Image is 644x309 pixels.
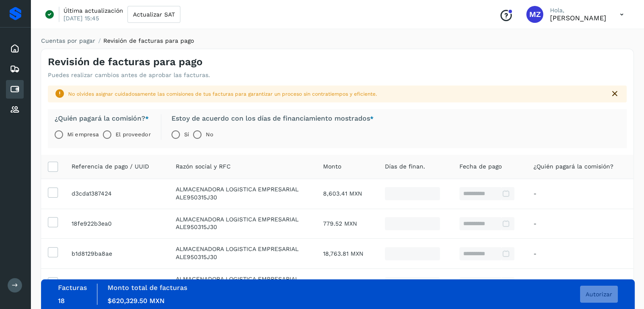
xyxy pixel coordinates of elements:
p: Mariana Zavala Uribe [550,14,606,22]
td: 8,603.41 MXN [316,179,378,209]
span: Días de finan. [385,162,425,171]
td: 18,763.81 MXN [316,239,378,269]
label: ¿Quién pagará la comisión? [55,114,151,123]
span: 18 [58,297,65,305]
span: ALE950315J30 [176,223,217,230]
button: Autorizar [580,286,618,303]
a: Cuentas por pagar [41,37,95,44]
span: $620,329.50 MXN [108,297,165,305]
span: Fecha de pago [459,162,502,171]
div: No olvides asignar cuidadosamente las comisiones de tus facturas para garantizar un proceso sin c... [68,90,603,98]
td: 779.52 MXN [316,209,378,239]
span: - [533,250,536,257]
span: Autorizar [586,291,612,297]
span: Actualizar SAT [133,11,175,17]
span: Monto [323,162,341,171]
span: ¿Quién pagará la comisión? [533,162,614,171]
nav: breadcrumb [41,36,634,45]
div: Inicio [6,39,24,58]
p: ALMACENADORA LOGISTICA EMPRESARIAL [176,276,310,283]
span: ALE950315J30 [176,254,217,260]
p: ALMACENADORA LOGISTICA EMPRESARIAL [176,246,310,253]
label: Facturas [58,284,87,292]
label: El proveedor [116,126,150,143]
span: Razón social y RFC [176,162,231,171]
div: Cuentas por pagar [6,80,24,99]
p: Puedes realizar cambios antes de aprobar las facturas. [48,72,210,79]
p: Última actualización [64,7,123,14]
p: ALMACENADORA LOGISTICA EMPRESARIAL [176,186,310,193]
div: Proveedores [6,100,24,119]
label: Mi empresa [67,126,99,143]
span: Revisión de facturas para pago [103,37,194,44]
label: Sí [184,126,189,143]
div: Embarques [6,60,24,78]
span: - [533,220,536,227]
span: Referencia de pago / UUID [72,162,149,171]
span: ALE950315J30 [176,194,217,201]
span: - [533,190,536,197]
label: Monto total de facturas [108,284,187,292]
label: Estoy de acuerdo con los días de financiamiento mostrados [171,114,373,123]
label: No [206,126,213,143]
span: ffb20ba8-f592-4edb-b387-18fe922b3ea0 [72,220,112,227]
h4: Revisión de facturas para pago [48,56,202,68]
p: ALMACENADORA LOGISTICA EMPRESARIAL [176,216,310,223]
button: Actualizar SAT [127,6,180,23]
span: bfa98d78-8f19-4293-ad19-b1d8129ba8ae [72,250,112,257]
span: 0f593e3a-2ef5-40ad-b06a-d3cda1387424 [72,190,112,197]
td: 2,810.39 MXN [316,269,378,299]
p: Hola, [550,7,606,14]
p: [DATE] 15:45 [64,14,99,22]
